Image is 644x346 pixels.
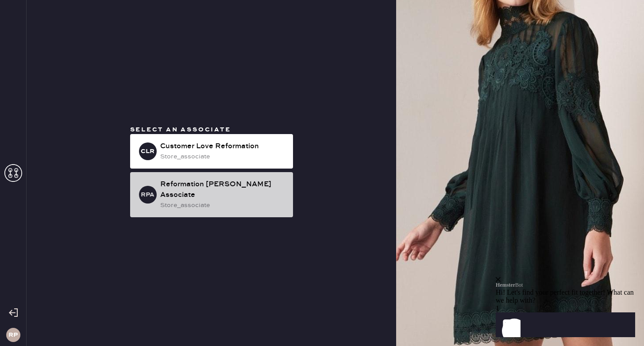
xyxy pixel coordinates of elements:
span: Select an associate [130,126,231,134]
div: Reformation [PERSON_NAME] Associate [160,179,286,200]
h3: CLR [141,148,154,154]
h3: RPA [141,192,154,198]
h3: RP [8,332,18,338]
div: Customer Love Reformation [160,141,286,152]
iframe: Front Chat [496,223,642,344]
div: store_associate [160,200,286,210]
div: store_associate [160,152,286,161]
